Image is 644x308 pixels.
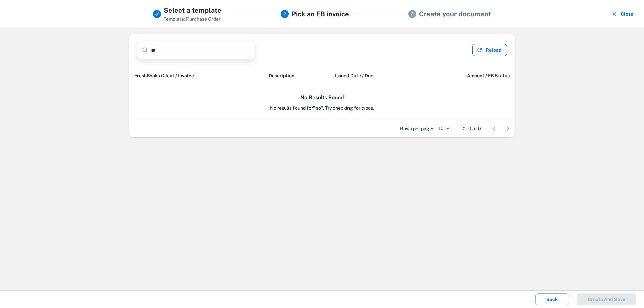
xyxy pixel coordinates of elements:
[291,9,349,19] h5: Pick an FB invoice
[164,16,221,22] span: Template: Purchase Order
[134,104,510,112] p: No results found for . Try checking for typos.
[472,44,507,56] button: Reload
[419,9,491,19] h5: Create your document
[283,12,286,16] text: 2
[463,125,481,132] p: 0–0 of 0
[134,94,510,102] h6: No Results Found
[610,5,636,23] button: Close
[411,12,414,16] text: 3
[436,124,452,133] div: 10
[400,125,433,132] p: Rows per page:
[164,5,221,15] h5: Select a template
[335,72,373,80] span: Issued Date / Due
[467,72,510,80] span: Amount / FB Status
[134,72,198,80] span: FreshBooks Client / Invoice #
[313,105,323,111] strong: " po "
[129,66,515,120] div: scrollable content
[269,72,294,80] span: Description
[535,293,569,305] button: Back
